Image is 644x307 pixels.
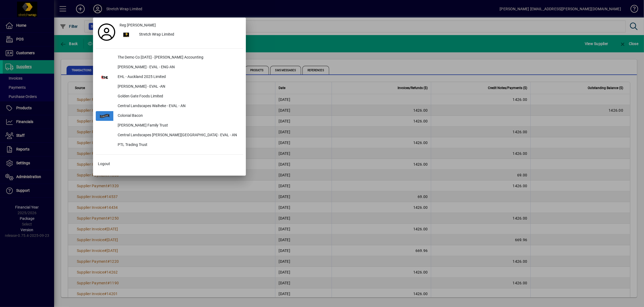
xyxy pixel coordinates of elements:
button: [PERSON_NAME] - EVAL - ENG-AN [96,63,243,72]
button: Stretch Wrap Limited [117,30,243,40]
button: Logout [96,159,243,169]
button: [PERSON_NAME] - EVAL -AN [96,82,243,92]
button: PTL Trading Trust [96,140,243,150]
button: Golden Gate Foods Limited [96,92,243,101]
span: Reg [PERSON_NAME] [120,22,156,28]
div: Stretch Wrap Limited [135,30,243,40]
div: [PERSON_NAME] - EVAL -AN [113,82,243,92]
a: Profile [96,27,117,37]
div: [PERSON_NAME] - EVAL - ENG-AN [113,63,243,72]
div: Central Landscapes Waiheke - EVAL - AN [113,101,243,111]
span: Logout [98,161,110,167]
button: Central Landscapes Waiheke - EVAL - AN [96,101,243,111]
div: PTL Trading Trust [113,140,243,150]
div: EHL - Auckland 2025 Limited [113,72,243,82]
button: Colonial Bacon [96,111,243,121]
a: Reg [PERSON_NAME] [117,20,243,30]
div: Colonial Bacon [113,111,243,121]
button: The Demo Co [DATE] - [PERSON_NAME] Accounting [96,53,243,63]
div: Golden Gate Foods Limited [113,92,243,101]
div: The Demo Co [DATE] - [PERSON_NAME] Accounting [113,53,243,63]
div: Central Landscapes [PERSON_NAME][GEOGRAPHIC_DATA] - EVAL - AN [113,131,243,140]
div: [PERSON_NAME] Family Trust [113,121,243,131]
button: [PERSON_NAME] Family Trust [96,121,243,131]
button: EHL - Auckland 2025 Limited [96,72,243,82]
button: Central Landscapes [PERSON_NAME][GEOGRAPHIC_DATA] - EVAL - AN [96,131,243,140]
